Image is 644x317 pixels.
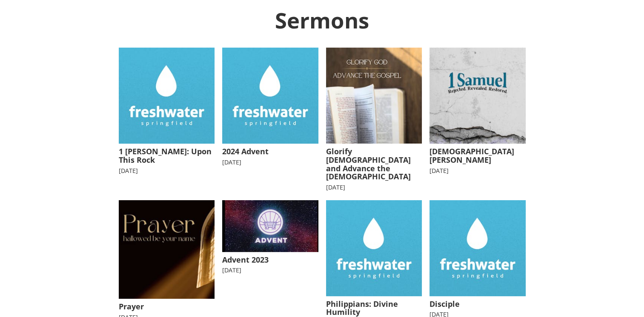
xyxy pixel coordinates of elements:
img: Screenshot_20201226-143252__01.jpg [222,200,318,252]
h5: Glorify [DEMOGRAPHIC_DATA] and Advance the [DEMOGRAPHIC_DATA] [326,147,422,181]
img: prayerpod-e1704654329316.jpg [119,200,215,299]
a: 1 [PERSON_NAME]: Upon This Rock [DATE] [119,48,215,175]
small: [DATE] [326,183,345,191]
h5: 2024 Advent [222,147,318,156]
img: Glorify-God-Advance-the-Gospel-square.png [326,48,422,144]
img: fc-default-1400.png [326,200,422,296]
h5: Prayer [119,303,215,311]
a: 2024 Advent [DATE] [222,48,318,166]
h5: [DEMOGRAPHIC_DATA][PERSON_NAME] [429,147,526,164]
img: fc-default-1400.png [222,48,318,144]
h5: Disciple [429,300,526,309]
small: [DATE] [119,167,138,175]
small: [DATE] [222,266,241,274]
img: fc-default-1400.png [429,200,526,296]
small: [DATE] [429,167,449,175]
img: fc-default-1400.png [119,48,215,144]
a: Advent 2023 [DATE] [222,200,318,275]
h2: Sermons [118,8,525,32]
h5: Advent 2023 [222,256,318,264]
h5: 1 [PERSON_NAME]: Upon This Rock [119,147,215,164]
a: [DEMOGRAPHIC_DATA][PERSON_NAME] [DATE] [429,48,526,175]
a: Glorify [DEMOGRAPHIC_DATA] and Advance the [DEMOGRAPHIC_DATA] [DATE] [326,48,422,192]
img: 1-Samuel-square.jpg [429,48,526,144]
h5: Philippians: Divine Humility [326,300,422,317]
small: [DATE] [222,158,241,166]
